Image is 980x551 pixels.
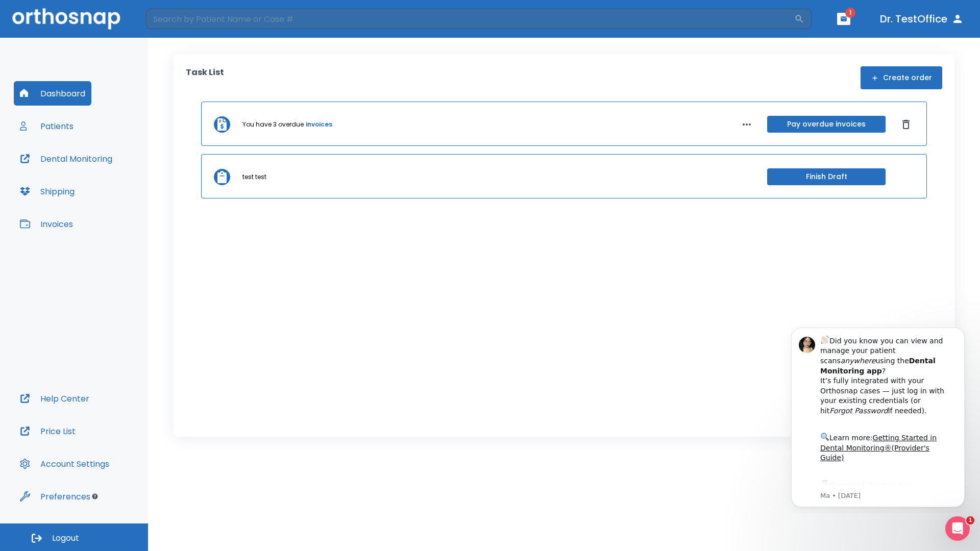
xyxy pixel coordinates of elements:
[14,146,118,171] button: Dental Monitoring
[767,116,886,133] button: Pay overdue invoices
[52,533,79,544] span: Logout
[242,172,266,182] p: test test
[898,116,914,133] button: Dismiss
[90,492,100,501] div: Tooltip anchor
[776,318,980,513] iframe: Intercom notifications message
[306,120,332,129] a: invoices
[186,66,224,89] p: Task List
[14,179,81,204] button: Shipping
[845,8,855,18] span: 1
[14,114,80,138] button: Patients
[44,163,135,181] a: App Store
[44,173,173,182] p: Message from Ma, sent 6w ago
[173,16,181,24] button: Dismiss notification
[12,8,120,29] img: Orthosnap
[966,516,974,524] span: 1
[14,386,95,411] button: Help Center
[14,212,79,236] button: Invoices
[242,120,304,129] p: You have 3 overdue
[861,66,942,89] button: Create order
[146,9,794,29] input: Search by Patient Name or Case #
[876,10,968,28] button: Dr. TestOffice
[945,516,970,541] iframe: Intercom live chat
[14,452,115,476] button: Account Settings
[44,160,173,212] div: Download the app: | ​ Let us know if you need help getting started!
[14,419,82,443] button: Price List
[767,168,886,185] button: Finish Draft
[14,81,91,106] button: Dashboard
[14,484,96,509] button: Preferences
